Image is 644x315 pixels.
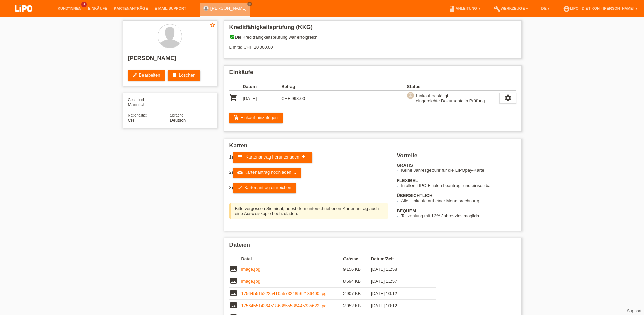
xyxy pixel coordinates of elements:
[229,301,238,309] i: image
[397,178,418,183] b: FLEXIBEL
[151,6,190,10] a: E-Mail Support
[241,255,343,263] th: Datei
[371,300,426,312] td: [DATE] 10:12
[229,152,388,163] div: 1)
[371,275,426,288] td: [DATE] 11:57
[504,94,512,102] i: settings
[229,142,516,152] h2: Karten
[401,183,516,188] li: In allen LIPO-Filialen beantrag- und einsetzbar
[371,288,426,300] td: [DATE] 10:12
[343,300,371,312] td: 2'052 KB
[233,152,312,163] a: credit_card Kartenantrag herunterladen get_app
[343,288,371,300] td: 2'907 KB
[401,198,516,203] li: Alle Einkäufe auf einer Monatsrechnung
[209,22,216,29] a: star_border
[563,5,570,12] i: account_circle
[237,154,243,160] i: credit_card
[445,6,484,10] a: bookAnleitung ▾
[414,92,485,104] div: Einkauf bestätigt, eingereichte Dokumente in Prüfung
[538,6,553,10] a: DE ▾
[234,115,239,120] i: add_shopping_cart
[281,83,320,91] th: Betrag
[627,309,641,313] a: Support
[128,113,147,117] span: Nationalität
[243,83,282,91] th: Datum
[281,91,320,106] td: CHF 998.00
[111,6,151,10] a: Kartenanträge
[401,213,516,218] li: Teilzahlung mit 13% Jahreszins möglich
[241,303,327,308] a: 17564551436451868855588445335622.jpg
[247,2,252,6] a: close
[170,113,184,117] span: Sprache
[229,94,238,102] i: POSP00026603
[81,2,87,7] span: 3
[343,255,371,263] th: Grösse
[229,113,283,123] a: add_shopping_cartEinkauf hinzufügen
[246,154,299,160] span: Kartenantrag herunterladen
[168,70,200,81] a: deleteLöschen
[494,5,501,12] i: build
[128,55,212,65] h2: [PERSON_NAME]
[397,208,416,213] b: BEQUEM
[229,265,238,273] i: image
[170,118,186,123] span: Deutsch
[343,275,371,288] td: 8'694 KB
[490,6,531,10] a: buildWerkzeuge ▾
[301,154,306,160] i: get_app
[237,185,243,190] i: check
[243,91,282,106] td: [DATE]
[210,6,247,11] a: [PERSON_NAME]
[248,2,251,6] i: close
[397,193,432,198] b: ÜBERSICHTLICH
[172,72,177,78] i: delete
[449,5,456,12] i: book
[229,241,516,252] h2: Dateien
[371,263,426,275] td: [DATE] 11:58
[241,267,260,272] a: image.jpg
[560,6,641,10] a: account_circleLIPO - Dietikon - [PERSON_NAME] ▾
[128,98,147,102] span: Geschlecht
[128,97,170,107] div: Männlich
[408,93,413,98] i: approval
[229,34,235,40] i: verified_user
[7,14,41,19] a: LIPO pay
[128,70,165,81] a: editBearbeiten
[229,69,516,79] h2: Einkäufe
[233,168,301,178] a: cloud_uploadKartenantrag hochladen ...
[237,170,243,175] i: cloud_upload
[54,6,85,10] a: Kund*innen
[229,289,238,297] i: image
[241,291,327,296] a: 17564551522254105573248562186400.jpg
[229,203,388,219] div: Bitte vergessen Sie nicht, nebst dem unterschriebenen Kartenantrag auch eine Ausweiskopie hochzul...
[397,152,516,163] h2: Vorteile
[128,118,134,123] span: Schweiz
[401,168,516,173] li: Keine Jahresgebühr für die LIPOpay-Karte
[407,83,499,91] th: Status
[209,22,216,28] i: star_border
[229,24,516,34] h2: Kreditfähigkeitsprüfung (KKG)
[229,168,388,178] div: 2)
[132,72,137,78] i: edit
[229,34,516,55] div: Die Kreditfähigkeitsprüfung war erfolgreich. Limite: CHF 10'000.00
[343,263,371,275] td: 9'156 KB
[241,279,260,284] a: image.jpg
[371,255,426,263] th: Datum/Zeit
[85,6,110,10] a: Einkäufe
[229,183,388,193] div: 3)
[233,183,296,193] a: checkKartenantrag einreichen
[229,277,238,285] i: image
[397,163,413,168] b: GRATIS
